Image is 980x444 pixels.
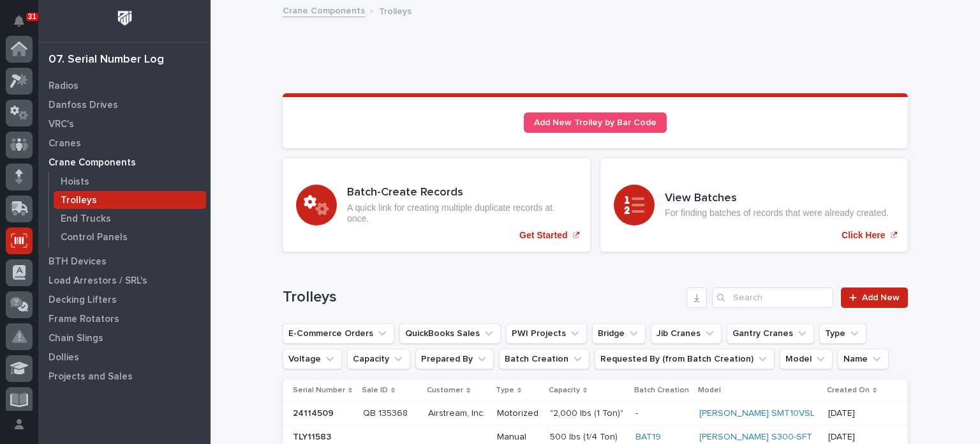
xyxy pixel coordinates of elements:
span: Add New [862,293,900,302]
p: BTH Devices [48,256,107,268]
a: VRC's [38,114,211,134]
a: Crane Components [283,3,365,17]
h3: Batch-Create Records [347,186,577,200]
a: Get Started [283,158,590,252]
p: Click Here [842,230,885,241]
span: Add New Trolley by Bar Code [534,118,657,127]
a: Frame Rotators [38,309,211,328]
input: Search [712,287,833,308]
p: Chain Slings [48,333,103,344]
p: [DATE] [828,432,877,443]
a: Click Here [600,158,908,252]
p: Crane Components [48,157,136,169]
p: "2,000 lbs (1 Ton)" [550,406,626,419]
a: BTH Devices [38,252,211,271]
p: Cranes [48,138,81,149]
p: Manual [497,432,540,443]
a: Decking Lifters [38,290,211,309]
p: Hoists [61,176,89,188]
p: Created On [827,383,870,397]
p: Sale ID [362,383,388,397]
p: Airstream, Inc. [428,406,487,419]
button: QuickBooks Sales [399,323,501,344]
a: Crane Components [38,153,211,172]
p: End Trucks [61,213,111,225]
a: Chain Slings [38,328,211,348]
p: Trolleys [379,3,412,17]
p: [DATE] [828,408,877,419]
p: For finding batches of records that were already created. [665,208,889,218]
div: 07. Serial Number Log [48,53,164,67]
button: Model [780,349,833,369]
p: Dollies [48,352,79,364]
p: Radios [48,80,78,92]
p: Control Panels [61,232,128,243]
a: Projects and Sales [38,367,211,386]
p: Model [698,383,721,397]
p: Decking Lifters [48,295,117,306]
button: PWI Projects [506,323,587,344]
button: Gantry Cranes [727,323,814,344]
p: Trolleys [61,195,97,206]
p: A quick link for creating multiple duplicate records at once. [347,203,577,224]
a: Control Panels [49,228,211,246]
a: End Trucks [49,210,211,227]
p: Motorized [497,408,540,419]
h3: View Batches [665,192,889,206]
a: Add New [841,287,908,308]
p: Load Arrestors / SRL's [48,275,147,287]
button: Bridge [592,323,646,344]
button: Batch Creation [499,349,590,369]
a: Load Arrestors / SRL's [38,271,211,290]
button: E-Commerce Orders [283,323,394,344]
button: Notifications [6,8,33,34]
button: Capacity [347,349,410,369]
p: - [635,408,689,419]
button: Jib Cranes [651,323,722,344]
a: [PERSON_NAME] SMT10VSL [699,408,815,419]
a: Cranes [38,134,211,153]
p: Danfoss Drives [48,100,118,111]
img: Workspace Logo [113,6,137,30]
button: Type [819,323,866,344]
a: Danfoss Drives [38,95,211,114]
a: Add New Trolley by Bar Code [524,112,667,133]
p: TLY11583 [293,429,334,443]
p: Projects and Sales [48,371,133,383]
a: Hoists [49,172,211,190]
a: Dollies [38,348,211,367]
p: Type [496,383,514,397]
p: VRC's [48,119,74,130]
p: Batch Creation [634,383,689,397]
p: Frame Rotators [48,314,119,325]
p: 500 lbs (1/4 Ton) [550,429,620,443]
a: Trolleys [49,191,211,209]
p: Serial Number [293,383,345,397]
p: Customer [427,383,463,397]
button: Requested By (from Batch Creation) [595,349,775,369]
a: Radios [38,76,211,95]
a: BAT19 [635,432,661,443]
h1: Trolleys [283,288,681,307]
button: Prepared By [415,349,494,369]
p: Capacity [549,383,580,397]
p: 31 [28,12,36,21]
button: Voltage [283,349,342,369]
p: 24114509 [293,406,336,419]
a: [PERSON_NAME] S300-SFT [699,432,812,443]
p: QB 135368 [363,406,410,419]
div: Notifications31 [16,15,33,36]
p: Get Started [519,230,567,241]
tr: 2411450924114509 QB 135368QB 135368 Airstream, Inc.Airstream, Inc. Motorized"2,000 lbs (1 Ton)""2... [283,402,908,425]
button: Name [838,349,889,369]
